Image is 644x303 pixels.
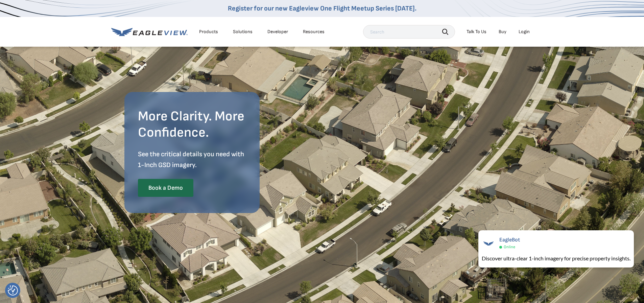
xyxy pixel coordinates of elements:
[138,108,246,141] h2: More Clarity. More Confidence.
[267,29,288,35] a: Developer
[482,237,495,250] img: EagleBot
[233,29,253,35] div: Solutions
[8,285,18,296] button: Consent Preferences
[467,29,486,35] div: Talk To Us
[199,29,218,35] div: Products
[482,254,630,262] div: Discover ultra-clear 1-inch imagery for precise property insights.
[499,29,506,35] a: Buy
[363,25,455,39] input: Search
[8,285,18,296] img: Revisit consent button
[138,149,246,170] p: See the critical details you need with 1-Inch GSD imagery.
[519,29,530,35] div: Login
[499,237,520,243] span: EagleBot
[228,4,416,13] a: Register for our new Eagleview One Flight Meetup Series [DATE].
[138,179,193,197] a: Book a Demo
[303,29,325,35] div: Resources
[504,244,515,250] span: Online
